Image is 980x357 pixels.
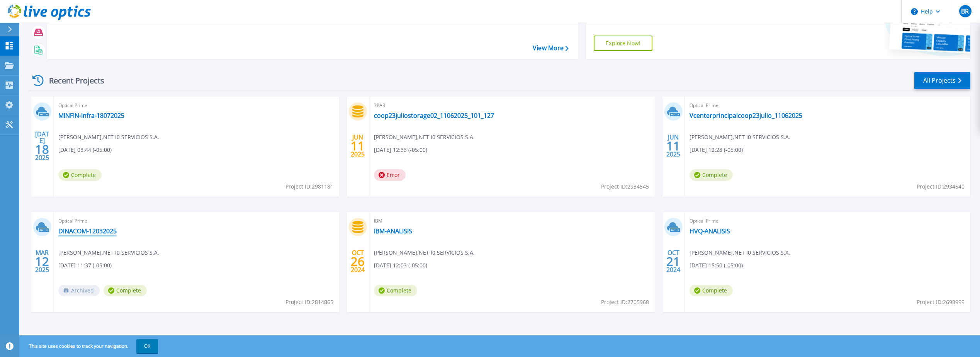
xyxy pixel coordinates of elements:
span: Project ID: 2934545 [601,182,649,191]
a: MINFIN-Infra-18072025 [58,112,124,119]
span: Project ID: 2698999 [917,298,965,306]
span: Error [374,169,406,181]
span: [DATE] 12:03 (-05:00) [374,261,427,270]
span: [PERSON_NAME] , NET I0 SERVICIOS S.A. [58,133,159,141]
span: [DATE] 12:33 (-05:00) [374,146,427,154]
span: Project ID: 2981181 [285,182,333,191]
span: 3PAR [374,101,650,110]
button: OK [136,339,158,353]
span: Optical Prime [690,101,966,110]
span: 11 [666,143,680,149]
span: [DATE] 15:50 (-05:00) [690,261,743,270]
span: Complete [58,169,102,181]
span: Optical Prime [58,217,335,225]
span: [DATE] 12:28 (-05:00) [690,146,743,154]
span: [DATE] 11:37 (-05:00) [58,261,112,270]
div: OCT 2024 [666,247,681,275]
span: [PERSON_NAME] , NET I0 SERVICIOS S.A. [690,133,790,141]
span: [PERSON_NAME] , NET I0 SERVICIOS S.A. [690,248,790,257]
div: JUN 2025 [350,132,365,160]
span: [PERSON_NAME] , NET I0 SERVICIOS S.A. [374,248,475,257]
a: Explore Now! [594,36,652,51]
a: IBM-ANALISIS [374,227,412,235]
span: Archived [58,285,100,296]
span: 26 [351,258,365,265]
div: OCT 2024 [350,247,365,275]
span: Optical Prime [58,101,335,110]
span: Project ID: 2705968 [601,298,649,306]
span: [PERSON_NAME] , NET I0 SERVICIOS S.A. [374,133,475,141]
span: 18 [35,146,49,153]
span: 12 [35,258,49,265]
a: coop23juliostorage02_11062025_101_127 [374,112,494,119]
a: DINACOM-12032025 [58,227,117,235]
span: IBM [374,217,650,225]
a: HVQ-ANALISIS [690,227,730,235]
div: [DATE] 2025 [35,132,49,160]
span: Optical Prime [690,217,966,225]
a: View More [533,44,569,52]
span: Project ID: 2934540 [917,182,965,191]
div: Recent Projects [30,71,115,90]
span: Complete [690,285,733,296]
span: Complete [690,169,733,181]
div: JUN 2025 [666,132,681,160]
span: [PERSON_NAME] , NET I0 SERVICIOS S.A. [58,248,159,257]
span: This site uses cookies to track your navigation. [21,339,158,353]
span: [DATE] 08:44 (-05:00) [58,146,112,154]
span: 11 [351,143,365,149]
span: 21 [666,258,680,265]
a: Vcenterprincipalcoop23julio_11062025 [690,112,802,119]
div: MAR 2025 [35,247,49,275]
span: Complete [374,285,417,296]
span: BR [961,8,969,14]
span: Complete [104,285,147,296]
a: All Projects [914,72,970,89]
span: Project ID: 2814865 [285,298,333,306]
